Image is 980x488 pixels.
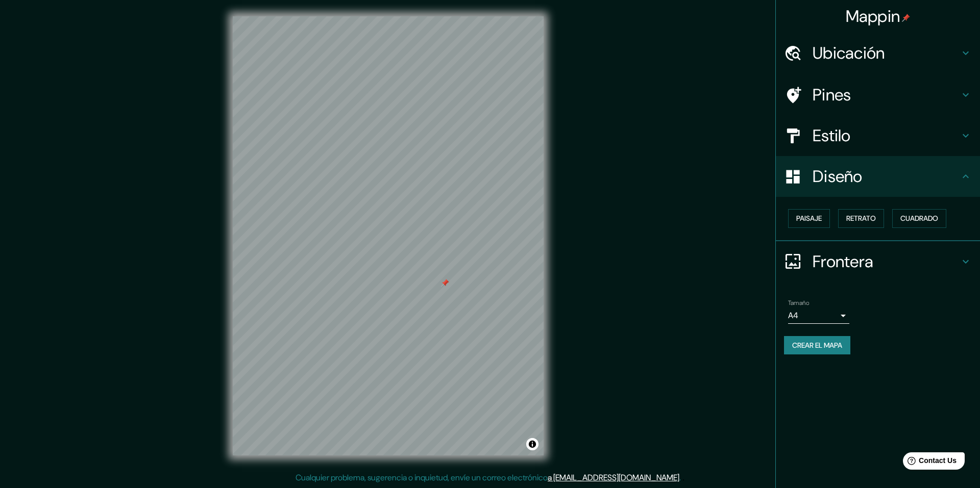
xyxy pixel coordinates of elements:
p: Cualquier problema, sugerencia o inquietud, envíe un correo electrónico . [296,472,681,484]
button: Cuadrado [892,209,946,228]
button: Paisaje [788,209,830,228]
div: Diseño [776,156,980,197]
font: Crear el mapa [792,339,842,352]
div: Estilo [776,115,980,156]
button: Crear el mapa [784,336,850,355]
button: Retrato [838,209,884,228]
img: pin-icon.png [902,14,910,22]
h4: Ubicación [813,43,960,63]
button: Alternar atribución [526,438,538,450]
h4: Estilo [813,125,960,146]
font: Retrato [846,212,876,225]
label: Tamaño [788,298,809,307]
font: Paisaje [796,212,822,225]
font: Mappin [846,6,900,27]
h4: Frontera [813,251,960,272]
h4: Pines [813,85,960,105]
div: A4 [788,307,849,324]
iframe: Help widget launcher [889,448,969,477]
canvas: Mapa [233,16,544,455]
h4: Diseño [813,166,960,187]
div: Frontera [776,241,980,282]
font: Cuadrado [900,212,938,225]
div: . [681,472,682,484]
a: a [EMAIL_ADDRESS][DOMAIN_NAME] [548,472,679,483]
div: Ubicación [776,33,980,73]
div: Pines [776,74,980,115]
div: . [682,472,684,484]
